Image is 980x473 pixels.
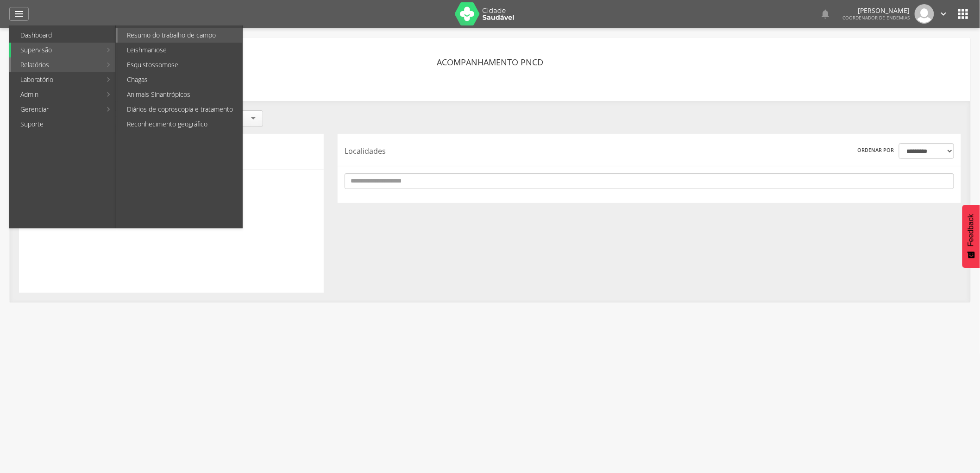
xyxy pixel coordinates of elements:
[11,43,101,57] a: Supervisão
[345,146,622,157] p: Localidades
[118,102,242,117] a: Diários de coproscopia e tratamento
[820,8,831,19] i: 
[9,7,29,21] a: 
[820,4,831,24] a: 
[939,4,949,24] a: 
[967,214,975,246] span: Feedback
[118,43,242,57] a: Leishmaniose
[939,9,949,19] i: 
[11,28,115,43] a: Dashboard
[13,8,25,19] i: 
[11,117,115,132] a: Suporte
[11,87,101,102] a: Admin
[11,72,101,87] a: Laboratório
[11,57,101,72] a: Relatórios
[956,6,971,21] i: 
[11,102,101,117] a: Gerenciar
[437,54,543,70] header: Acompanhamento PNCD
[858,146,894,154] label: Ordenar por
[118,57,242,72] a: Esquistossomose
[118,28,242,43] a: Resumo do trabalho de campo
[118,87,242,102] a: Animais Sinantrópicos
[118,72,242,87] a: Chagas
[962,205,980,268] button: Feedback - Mostrar pesquisa
[843,14,910,21] span: Coordenador de Endemias
[843,7,910,14] p: [PERSON_NAME]
[118,117,242,132] a: Reconhecimento geográfico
